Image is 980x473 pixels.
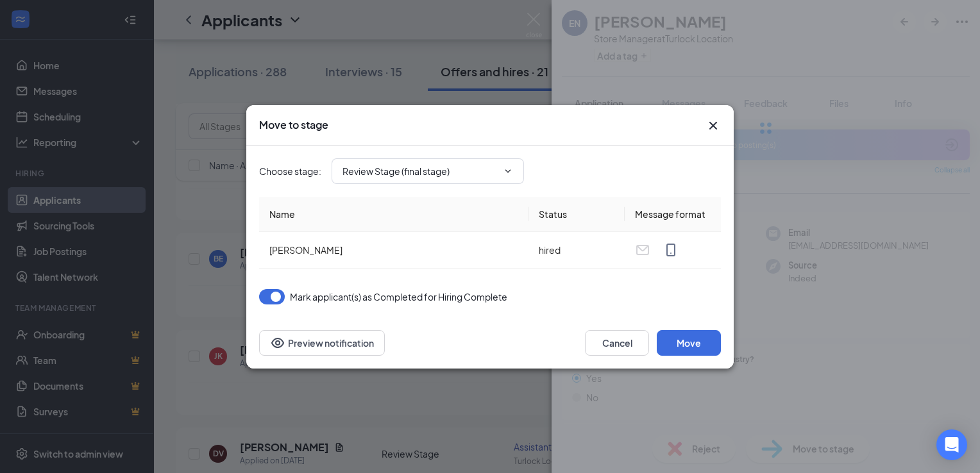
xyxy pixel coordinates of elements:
svg: Cross [705,118,721,133]
div: Open Intercom Messenger [936,429,967,460]
svg: Eye [270,335,285,351]
svg: MobileSms [663,242,679,258]
svg: Email [635,242,650,258]
td: hired [528,232,625,269]
button: Close [705,118,721,133]
th: Status [528,197,625,232]
button: Cancel [585,330,649,356]
span: Mark applicant(s) as Completed for Hiring Complete [290,289,507,304]
th: Name [259,197,528,232]
th: Message format [625,197,721,232]
button: Preview notificationEye [259,330,385,356]
svg: ChevronDown [503,166,513,176]
button: Move [657,330,721,356]
span: Choose stage : [259,164,321,178]
span: [PERSON_NAME] [269,244,342,256]
h3: Move to stage [259,118,328,132]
